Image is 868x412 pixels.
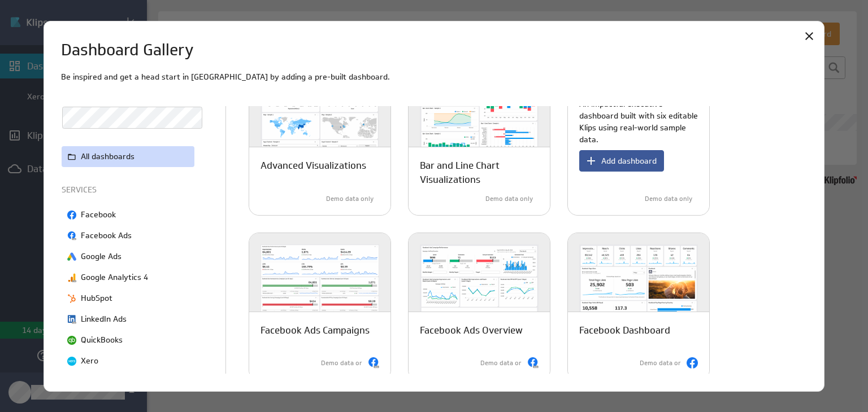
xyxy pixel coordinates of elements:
[579,150,664,172] button: Add dashboard
[261,159,366,173] p: Advanced Visualizations
[67,294,76,303] img: image4788249492605619304.png
[81,151,134,163] p: All dashboards
[409,233,550,335] img: facebook_ads_dashboard-light-600x400.png
[81,313,127,325] p: LinkedIn Ads
[67,336,76,345] img: image5502353411254158712.png
[527,357,539,369] img: Facebook Ads
[485,194,533,204] p: Demo data only
[81,334,123,346] p: QuickBooks
[420,323,523,338] p: Facebook Ads Overview
[579,98,698,146] p: An impactful executive dashboard built with six editable Klips using real-world sample data.
[81,292,112,304] p: HubSpot
[67,357,76,366] img: image3155776258136118639.png
[81,251,121,262] p: Google Ads
[368,357,379,369] img: Facebook Ads
[249,68,390,170] img: advanced_visualizations-light-600x400.png
[81,271,148,283] p: Google Analytics 4
[81,209,116,221] p: Facebook
[568,233,709,335] img: facebook_dashboard-light-600x400.png
[67,252,76,261] img: image8417636050194330799.png
[61,71,807,83] p: Be inspired and get a head start in [GEOGRAPHIC_DATA] by adding a pre-built dashboard.
[67,273,76,282] img: image6502031566950861830.png
[640,358,681,368] p: Demo data or
[81,230,132,242] p: Facebook Ads
[800,27,819,46] div: Close
[67,315,76,324] img: image1858912082062294012.png
[61,38,194,62] h1: Dashboard Gallery
[579,323,670,338] p: Facebook Dashboard
[687,357,698,369] img: Facebook
[326,194,374,204] p: Demo data only
[81,355,98,367] p: Xero
[645,194,692,204] p: Demo data only
[480,358,522,368] p: Demo data or
[321,358,362,368] p: Demo data or
[261,323,370,338] p: Facebook Ads Campaigns
[409,68,550,170] img: bar_line_chart-light-600x400.png
[67,211,76,220] img: image729517258887019810.png
[420,159,539,187] p: Bar and Line Chart Visualizations
[249,233,390,335] img: facebook_ads_campaigns-light-600x400.png
[601,156,657,166] span: Add dashboard
[62,184,197,196] p: SERVICES
[67,231,76,240] img: image2754833655435752804.png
